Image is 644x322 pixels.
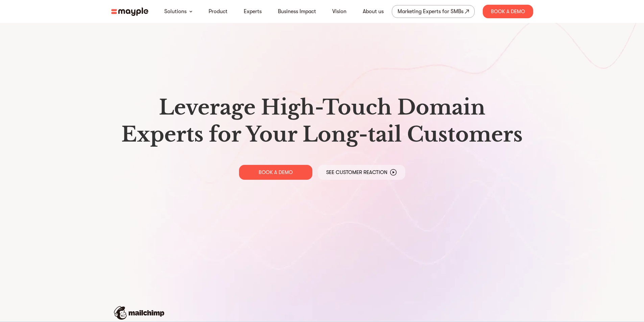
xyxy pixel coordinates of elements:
img: mailchimp-logo [114,306,164,320]
img: mayple-logo [111,7,148,16]
p: See Customer Reaction [326,169,387,176]
a: Experts [244,7,262,16]
a: BOOK A DEMO [239,165,312,180]
h1: Leverage High-Touch Domain Experts for Your Long-tail Customers [117,94,528,148]
a: See Customer Reaction [318,165,405,180]
a: Vision [332,7,347,16]
a: Business Impact [278,7,316,16]
a: Product [209,7,228,16]
a: Solutions [164,7,187,16]
div: Book A Demo [483,5,533,18]
p: BOOK A DEMO [259,169,293,176]
div: Marketing Experts for SMBs [398,7,463,16]
img: arrow-down [189,10,192,13]
a: Marketing Experts for SMBs [392,5,475,18]
a: About us [363,7,384,16]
